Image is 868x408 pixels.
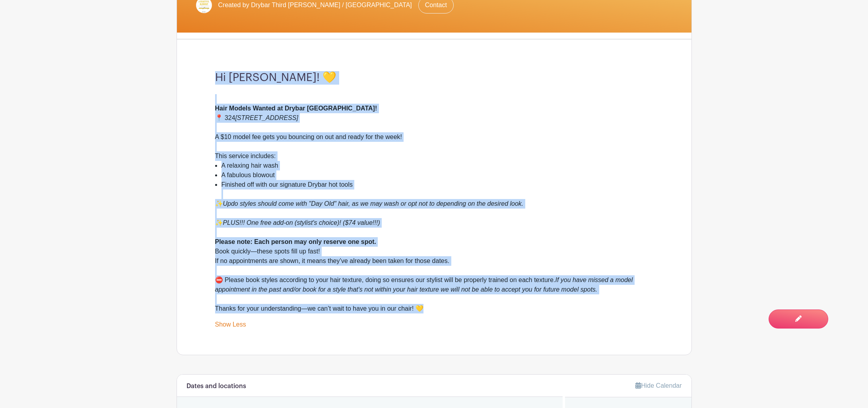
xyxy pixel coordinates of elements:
[215,151,653,161] div: This service includes:
[215,237,653,275] div: Book quickly—these spots fill up fast! If no appointments are shown, it means they’ve already bee...
[215,105,377,112] strong: Hair Models Wanted at Drybar [GEOGRAPHIC_DATA]!
[215,275,653,313] div: ⛔️ Please book styles according to your hair texture, doing so ensures our stylist will be proper...
[221,180,653,199] li: Finished off with our signature Drybar hot tools
[635,382,682,389] a: Hide Calendar
[223,219,380,226] em: PLUS!!! One free add-on (stylist's choice)! ($74 value!!!)
[215,94,653,123] div: 📍 324
[215,132,653,151] div: A $10 model fee gets you bouncing on out and ready for the week!
[218,0,412,10] span: Created by Drybar Third [PERSON_NAME] / [GEOGRAPHIC_DATA]
[235,114,298,121] em: [STREET_ADDRESS]
[215,321,246,331] a: Show Less
[215,238,376,245] strong: Please note: Each person may only reserve one spot.
[215,199,653,237] div: ✨ ✨
[223,200,524,207] em: Updo styles should come with "Day Old" hair, as we may wash or opt not to depending on the desire...
[215,277,633,293] em: If you have missed a model appointment in the past and/or book for a style that's not within your...
[221,170,653,180] li: A fabulous blowout
[215,71,653,85] h3: Hi [PERSON_NAME]! 💛
[186,383,246,390] h6: Dates and locations
[221,161,653,170] li: A relaxing hair wash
